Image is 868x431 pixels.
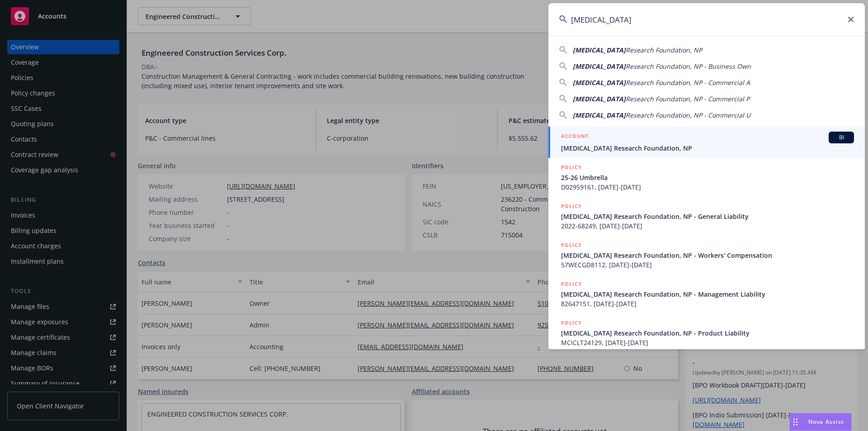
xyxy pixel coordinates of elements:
[573,111,626,119] span: [MEDICAL_DATA]
[561,212,854,221] span: [MEDICAL_DATA] Research Foundation, NP - General Liability
[808,418,844,426] span: Nova Assist
[548,197,865,236] a: POLICY[MEDICAL_DATA] Research Foundation, NP - General Liability2022-68249, [DATE]-[DATE]
[561,202,582,211] h5: POLICY
[832,133,850,142] span: BI
[626,111,750,119] span: Research Foundation, NP - Commercial U
[561,279,582,289] h5: POLICY
[548,275,865,313] a: POLICY[MEDICAL_DATA] Research Foundation, NP - Management Liability82647151, [DATE]-[DATE]
[573,46,626,54] span: [MEDICAL_DATA]
[561,173,854,182] span: 25-26 Umbrella
[626,46,702,54] span: Research Foundation, NP
[561,289,854,299] span: [MEDICAL_DATA] Research Foundation, NP - Management Liability
[626,95,750,103] span: Research Foundation, NP - Commercial P
[573,95,626,103] span: [MEDICAL_DATA]
[561,251,854,260] span: [MEDICAL_DATA] Research Foundation, NP - Workers' Compensation
[561,182,854,192] span: D02959161, [DATE]-[DATE]
[548,127,865,158] a: ACCOUNTBI[MEDICAL_DATA] Research Foundation, NP
[626,78,750,87] span: Research Foundation, NP - Commercial A
[548,313,865,352] a: POLICY[MEDICAL_DATA] Research Foundation, NP - Product LiabilityMCICLT24129, [DATE]-[DATE]
[573,78,626,87] span: [MEDICAL_DATA]
[561,338,854,347] span: MCICLT24129, [DATE]-[DATE]
[561,241,582,250] h5: POLICY
[790,413,801,431] div: Drag to move
[561,132,589,142] h5: ACCOUNT
[561,299,854,308] span: 82647151, [DATE]-[DATE]
[548,236,865,275] a: POLICY[MEDICAL_DATA] Research Foundation, NP - Workers' Compensation57WECGD8112, [DATE]-[DATE]
[548,158,865,197] a: POLICY25-26 UmbrellaD02959161, [DATE]-[DATE]
[561,328,854,338] span: [MEDICAL_DATA] Research Foundation, NP - Product Liability
[561,260,854,270] span: 57WECGD8112, [DATE]-[DATE]
[789,413,852,431] button: Nova Assist
[548,3,865,36] input: Search...
[573,62,626,71] span: [MEDICAL_DATA]
[626,62,751,71] span: Research Foundation, NP - Business Own
[561,318,582,327] h5: POLICY
[561,221,854,231] span: 2022-68249, [DATE]-[DATE]
[561,143,854,153] span: [MEDICAL_DATA] Research Foundation, NP
[561,163,582,172] h5: POLICY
